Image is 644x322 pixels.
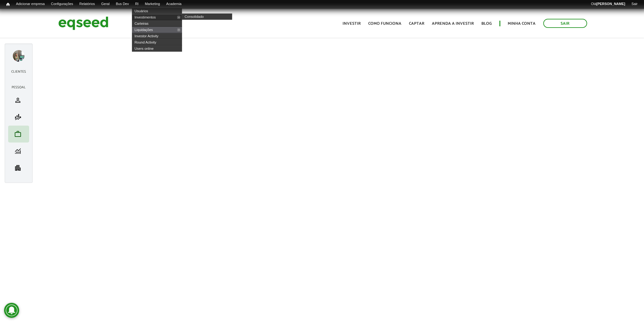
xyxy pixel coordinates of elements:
[163,2,185,7] a: Academia
[48,2,76,7] a: Configurações
[3,2,13,8] a: Início
[369,22,402,26] a: Como funciona
[432,22,474,26] a: Aprenda a investir
[132,2,142,7] a: RI
[8,159,29,176] li: Minha empresa
[409,22,425,26] a: Captar
[596,2,625,6] strong: [PERSON_NAME]
[482,22,492,26] a: Blog
[343,22,361,26] a: Investir
[14,147,22,155] span: monitoring
[76,2,98,7] a: Relatórios
[8,70,29,74] h2: Clientes
[14,96,22,104] span: person
[14,113,22,121] span: finance_mode
[10,113,28,121] a: finance_mode
[8,92,29,109] li: Meu perfil
[10,130,28,138] a: work
[13,50,24,62] a: Expandir menu
[628,2,641,7] a: Sair
[98,2,113,7] a: Geral
[6,2,10,7] span: Início
[543,19,587,28] a: Sair
[8,109,29,126] li: Minha simulação
[10,96,28,104] a: person
[8,143,29,159] li: Minhas rodadas de investimento
[10,164,28,172] a: apartment
[14,130,22,138] span: work
[8,126,29,143] li: Meu portfólio
[8,86,29,89] h2: Pessoal
[132,8,182,14] a: Usuários
[142,2,163,7] a: Marketing
[14,164,22,172] span: apartment
[588,2,628,7] a: Olá[PERSON_NAME]
[113,2,132,7] a: Bus Dev
[10,147,28,155] a: monitoring
[508,22,536,26] a: Minha conta
[58,15,108,32] img: EqSeed
[13,2,48,7] a: Adicionar empresa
